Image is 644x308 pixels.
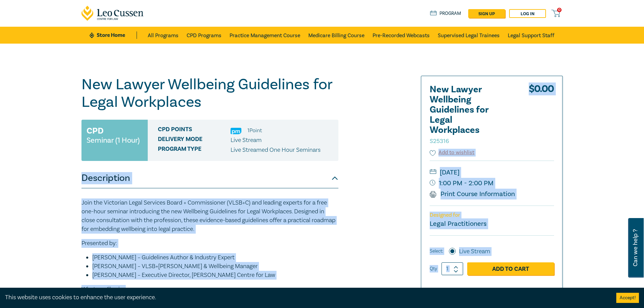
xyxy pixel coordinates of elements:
button: Add to wishlist [430,149,475,157]
span: CPD Points [158,126,231,135]
a: CPD Programs [187,27,221,44]
small: S25316 [430,137,449,145]
button: Accept cookies [616,293,639,303]
a: Medicare Billing Course [308,27,364,44]
label: Live Stream [459,247,490,256]
span: Select: [430,247,443,255]
li: [PERSON_NAME] – Guidelines Author & Industry Expert [92,253,338,262]
a: Pre-Recorded Webcasts [373,27,430,44]
a: Program [430,10,461,17]
span: Delivery Mode [158,136,231,145]
small: Seminar (1 Hour) [87,137,140,144]
input: 1 [442,262,463,275]
a: Practice Management Course [230,27,300,44]
img: Practice Management & Business Skills [231,128,241,134]
p: Presented by: [81,239,338,248]
a: Store Home [90,31,137,39]
p: What you’ll gain: [81,285,338,294]
a: Log in [509,9,546,18]
div: This website uses cookies to enhance the user experience. [5,293,606,302]
a: sign up [468,9,505,18]
a: Print Course Information [430,190,515,198]
button: Description [81,168,338,188]
p: Designed for [430,212,554,218]
small: [DATE] [430,167,554,178]
a: Supervised Legal Trainees [438,27,500,44]
small: Legal Practitioners [430,219,486,228]
a: Legal Support Staff [508,27,554,44]
a: Add to Cart [467,262,554,275]
label: Qty [430,265,437,273]
h3: CPD [87,125,103,137]
span: Can we help ? [632,222,639,274]
li: [PERSON_NAME] – VLSB+[PERSON_NAME] & Wellbeing Manager [92,262,338,271]
p: Live Streamed One Hour Seminars [231,146,320,155]
span: Program type [158,146,231,155]
span: Live Stream [231,136,262,144]
li: 1 Point [247,126,262,135]
h2: New Lawyer Wellbeing Guidelines for Legal Workplaces [430,85,504,145]
small: 1:00 PM - 2:00 PM [430,178,554,189]
a: All Programs [148,27,178,44]
li: [PERSON_NAME] – Executive Director, [PERSON_NAME] Centre for Law [92,271,338,280]
p: Join the Victorian Legal Services Board + Commissioner (VLSB+C) and leading experts for a free on... [81,198,338,234]
h1: New Lawyer Wellbeing Guidelines for Legal Workplaces [81,76,338,111]
span: 0 [557,8,562,12]
div: $ 0.00 [529,85,554,149]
